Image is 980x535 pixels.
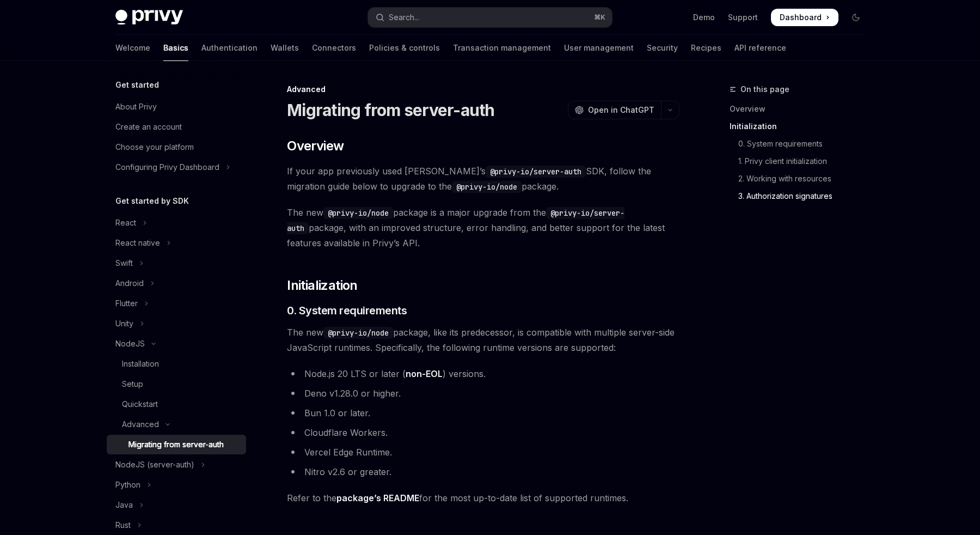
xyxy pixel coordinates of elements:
[107,455,246,475] button: Toggle NodeJS (server-auth) section
[107,97,246,117] a: About Privy
[107,495,246,515] button: Toggle Java section
[740,83,789,96] span: On this page
[771,9,838,26] a: Dashboard
[107,475,246,495] button: Toggle Python section
[115,277,144,290] div: Android
[287,386,679,401] li: Deno v1.28.0 or higher.
[323,327,393,339] code: @privy-io/node
[728,12,758,23] a: Support
[107,294,246,313] button: Toggle Flutter section
[201,35,258,61] a: Authentication
[107,435,246,454] a: Migrating from server-auth
[734,35,786,61] a: API reference
[115,10,183,25] img: dark logo
[115,35,150,61] a: Welcome
[115,161,219,174] div: Configuring Privy Dashboard
[730,118,873,135] a: Initialization
[107,515,246,535] button: Toggle Rust section
[115,519,131,532] div: Rust
[115,141,194,154] div: Choose your platform
[287,100,495,120] h1: Migrating from server-auth
[122,398,158,411] div: Quickstart
[115,257,133,270] div: Swift
[115,194,189,208] h5: Get started by SDK
[107,233,246,253] button: Toggle React native section
[730,135,873,153] a: 0. System requirements
[287,137,344,155] span: Overview
[115,78,159,92] h5: Get started
[107,334,246,354] button: Toggle NodeJS section
[287,303,407,318] span: 0. System requirements
[287,325,679,355] span: The new package, like its predecessor, is compatible with multiple server-side JavaScript runtime...
[486,166,586,178] code: @privy-io/server-auth
[452,181,522,193] code: @privy-io/node
[287,425,679,440] li: Cloudflare Workers.
[107,273,246,293] button: Toggle Android section
[115,337,145,350] div: NodeJS
[287,84,679,95] div: Advanced
[287,277,358,294] span: Initialization
[128,438,224,451] div: Migrating from server-auth
[730,153,873,170] a: 1. Privy client initialization
[107,117,246,137] a: Create an account
[115,297,138,310] div: Flutter
[568,101,661,119] button: Open in ChatGPT
[107,314,246,333] button: Toggle Unity section
[369,35,440,61] a: Policies & controls
[107,137,246,157] a: Choose your platform
[115,478,140,491] div: Python
[368,8,612,27] button: Open search
[730,170,873,187] a: 2. Working with resources
[406,368,443,380] a: non-EOL
[107,394,246,414] a: Quickstart
[107,253,246,273] button: Toggle Swift section
[107,374,246,394] a: Setup
[594,13,605,22] span: ⌘ K
[691,35,721,61] a: Recipes
[115,458,194,471] div: NodeJS (server-auth)
[107,415,246,434] button: Toggle Advanced section
[287,366,679,381] li: Node.js 20 LTS or later ( ) versions.
[453,35,551,61] a: Transaction management
[389,11,419,24] div: Search...
[588,105,654,115] span: Open in ChatGPT
[122,357,159,370] div: Installation
[115,100,157,113] div: About Privy
[336,493,419,504] a: package’s README
[115,216,136,229] div: React
[287,405,679,421] li: Bun 1.0 or later.
[115,498,133,512] div: Java
[323,207,393,219] code: @privy-io/node
[115,236,160,250] div: React native
[287,445,679,460] li: Vercel Edge Runtime.
[107,157,246,177] button: Toggle Configuring Privy Dashboard section
[163,35,188,61] a: Basics
[287,464,679,479] li: Nitro v2.6 or greater.
[693,12,715,23] a: Demo
[287,205,679,251] span: The new package is a major upgrade from the package, with an improved structure, error handling, ...
[115,317,133,330] div: Unity
[730,100,873,118] a: Overview
[287,163,679,194] span: If your app previously used [PERSON_NAME]’s SDK, follow the migration guide below to upgrade to t...
[647,35,678,61] a: Security
[287,490,679,506] span: Refer to the for the most up-to-date list of supported runtimes.
[564,35,634,61] a: User management
[107,213,246,233] button: Toggle React section
[730,187,873,205] a: 3. Authorization signatures
[312,35,356,61] a: Connectors
[122,418,159,431] div: Advanced
[271,35,299,61] a: Wallets
[122,378,143,391] div: Setup
[115,120,182,133] div: Create an account
[107,354,246,374] a: Installation
[780,12,822,23] span: Dashboard
[847,9,865,26] button: Toggle dark mode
